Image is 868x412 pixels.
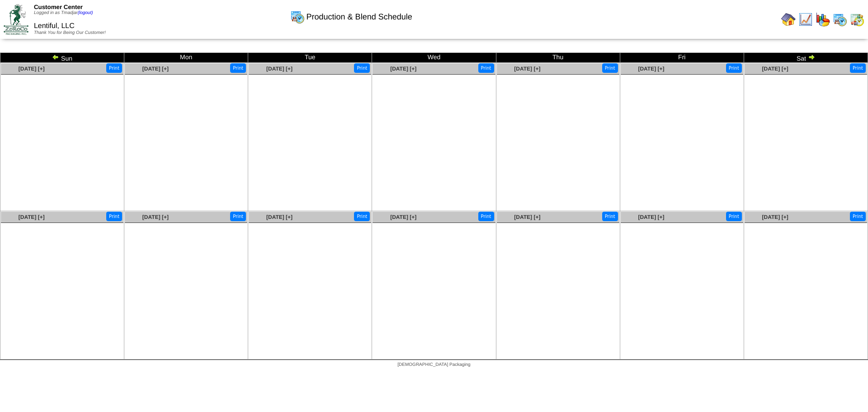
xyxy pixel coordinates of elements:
[0,53,124,63] td: Sun
[798,12,813,27] img: line_graph.gif
[850,212,866,221] button: Print
[142,66,169,72] a: [DATE] [+]
[106,63,122,73] button: Print
[307,12,412,22] span: Production & Blend Schedule
[638,66,664,72] a: [DATE] [+]
[390,214,416,220] a: [DATE] [+]
[620,53,744,63] td: Fri
[478,63,494,73] button: Print
[230,63,246,73] button: Print
[496,53,620,63] td: Thu
[34,22,75,30] span: Lentiful, LLC
[850,63,866,73] button: Print
[4,4,28,34] img: ZoRoCo_Logo(Green%26Foil)%20jpg.webp
[354,212,370,221] button: Print
[19,214,45,220] a: [DATE] [+]
[124,53,248,63] td: Mon
[514,214,540,220] a: [DATE] [+]
[372,53,496,63] td: Wed
[808,53,815,61] img: arrowright.gif
[726,212,742,221] button: Print
[34,4,83,10] span: Customer Center
[19,66,45,72] a: [DATE] [+]
[354,63,370,73] button: Print
[248,53,372,63] td: Tue
[34,30,106,35] span: Thank You for Being Our Customer!
[52,53,59,61] img: arrowleft.gif
[781,12,796,27] img: home.gif
[78,10,93,15] a: (logout)
[850,12,864,27] img: calendarinout.gif
[833,12,847,27] img: calendarprod.gif
[638,214,664,220] a: [DATE] [+]
[514,66,540,72] a: [DATE] [+]
[106,212,122,221] button: Print
[602,63,618,73] button: Print
[142,214,169,220] a: [DATE] [+]
[762,214,788,220] a: [DATE] [+]
[602,212,618,221] button: Print
[230,212,246,221] button: Print
[290,9,305,24] img: calendarprod.gif
[816,12,830,27] img: graph.gif
[762,66,788,72] a: [DATE] [+]
[744,53,868,63] td: Sat
[390,66,416,72] a: [DATE] [+]
[266,66,292,72] a: [DATE] [+]
[478,212,494,221] button: Print
[397,362,470,367] span: [DEMOGRAPHIC_DATA] Packaging
[726,63,742,73] button: Print
[34,10,93,15] span: Logged in as Tmadjar
[266,214,292,220] a: [DATE] [+]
